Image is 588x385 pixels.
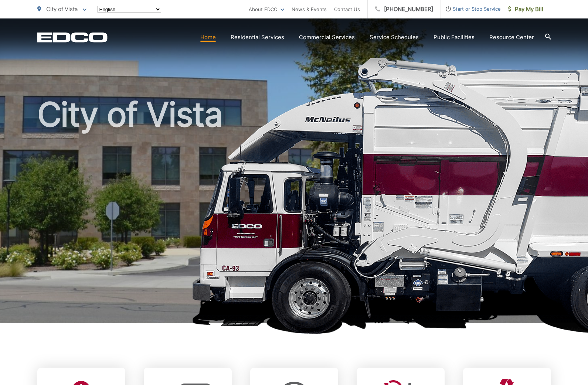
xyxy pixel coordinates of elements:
h1: City of Vista [37,96,551,330]
a: About EDCO [249,5,284,14]
a: Resource Center [489,33,534,42]
a: EDCD logo. Return to the homepage. [37,32,108,42]
a: Contact Us [334,5,360,14]
a: Home [200,33,216,42]
a: Residential Services [231,33,284,42]
select: Select a language [98,6,161,13]
a: Commercial Services [299,33,355,42]
span: City of Vista [46,6,78,13]
a: News & Events [292,5,327,14]
span: Pay My Bill [508,5,543,14]
a: Service Schedules [370,33,419,42]
a: Public Facilities [434,33,475,42]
